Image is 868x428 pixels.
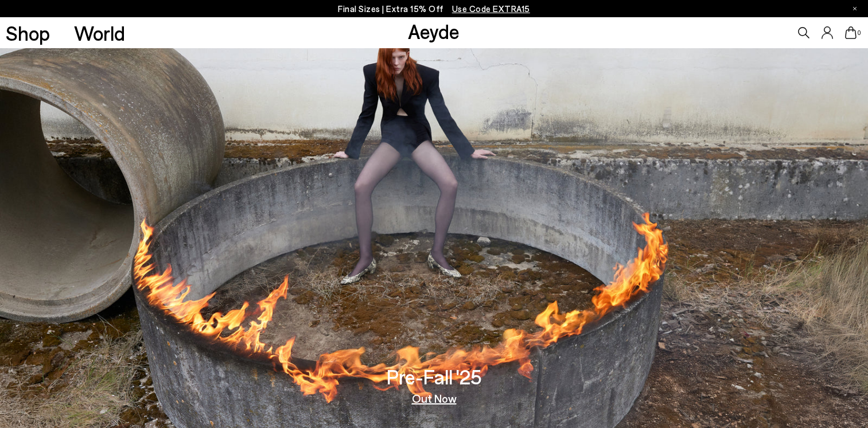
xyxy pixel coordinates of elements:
[452,3,530,14] span: Navigate to /collections/ss25-final-sizes
[845,26,857,39] a: 0
[412,392,457,404] a: Out Now
[74,23,125,43] a: World
[408,19,460,43] a: Aeyde
[387,367,482,387] h3: Pre-Fall '25
[338,2,530,16] p: Final Sizes | Extra 15% Off
[857,30,862,36] span: 0
[6,23,50,43] a: Shop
